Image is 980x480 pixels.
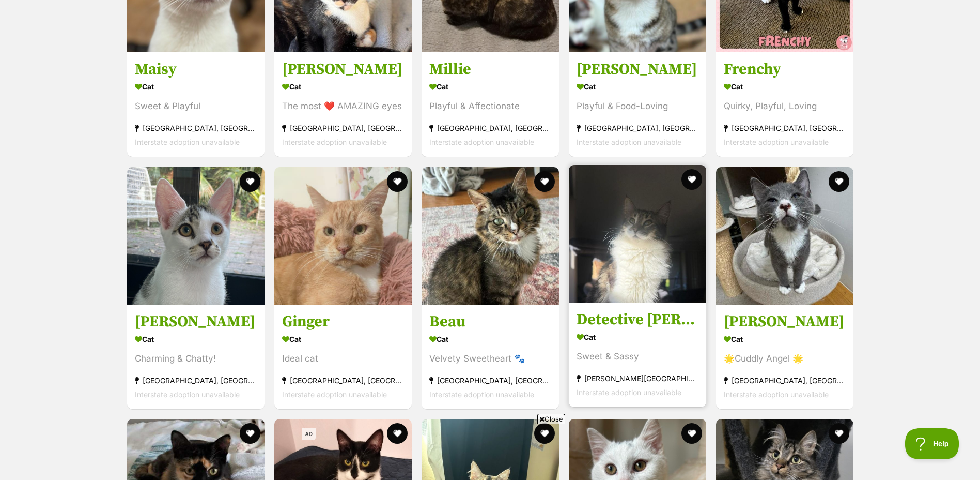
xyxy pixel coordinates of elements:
button: favourite [681,423,702,444]
img: Beau [422,167,559,305]
div: Ideal cat [282,352,404,366]
a: Frenchy Cat Quirky, Playful, Loving [GEOGRAPHIC_DATA], [GEOGRAPHIC_DATA] Interstate adoption unav... [716,52,853,157]
h3: Beau [429,312,551,332]
h3: Ginger [282,312,404,332]
button: favourite [829,423,849,444]
div: Cat [577,80,698,95]
button: favourite [240,171,260,192]
div: [GEOGRAPHIC_DATA], [GEOGRAPHIC_DATA] [282,122,404,136]
a: Detective [PERSON_NAME] Cat Sweet & Sassy [PERSON_NAME][GEOGRAPHIC_DATA], [GEOGRAPHIC_DATA] Inter... [569,302,706,407]
h3: [PERSON_NAME] [724,312,846,332]
a: Beau Cat Velvety Sweetheart 🐾 [GEOGRAPHIC_DATA], [GEOGRAPHIC_DATA] Interstate adoption unavailabl... [422,304,559,409]
span: Interstate adoption unavailable [282,138,387,147]
div: Cat [135,80,257,95]
a: [PERSON_NAME] Cat Charming & Chatty! [GEOGRAPHIC_DATA], [GEOGRAPHIC_DATA] Interstate adoption una... [127,304,265,409]
div: Sweet & Playful [135,100,257,114]
span: Interstate adoption unavailable [429,390,534,399]
div: Cat [282,332,404,347]
div: Quirky, Playful, Loving [724,100,846,114]
img: Detective Kevin [569,165,706,303]
a: [PERSON_NAME] Cat 🌟Cuddly Angel 🌟 [GEOGRAPHIC_DATA], [GEOGRAPHIC_DATA] Interstate adoption unavai... [716,304,853,409]
div: Cat [429,332,551,347]
iframe: Help Scout Beacon - Open [905,428,959,459]
div: Cat [429,80,551,95]
span: Interstate adoption unavailable [429,138,534,147]
div: [GEOGRAPHIC_DATA], [GEOGRAPHIC_DATA] [282,373,404,387]
img: Ginger [274,167,412,305]
h3: Detective [PERSON_NAME] [577,310,698,329]
div: [GEOGRAPHIC_DATA], [GEOGRAPHIC_DATA] [724,122,846,136]
div: Cat [577,329,698,344]
span: Interstate adoption unavailable [577,388,681,397]
div: Cat [282,80,404,95]
div: Sweet & Sassy [577,350,698,364]
div: Velvety Sweetheart 🐾 [429,352,551,366]
div: Cat [724,80,846,95]
button: favourite [681,169,702,190]
span: Interstate adoption unavailable [282,390,387,399]
span: Interstate adoption unavailable [724,390,829,399]
div: [GEOGRAPHIC_DATA], [GEOGRAPHIC_DATA] [135,122,257,136]
div: [GEOGRAPHIC_DATA], [GEOGRAPHIC_DATA] [577,122,698,136]
h3: Maisy [135,60,257,80]
a: [PERSON_NAME] Cat Playful & Food-Loving [GEOGRAPHIC_DATA], [GEOGRAPHIC_DATA] Interstate adoption ... [569,52,706,157]
div: [GEOGRAPHIC_DATA], [GEOGRAPHIC_DATA] [429,373,551,387]
a: Millie Cat Playful & Affectionate [GEOGRAPHIC_DATA], [GEOGRAPHIC_DATA] Interstate adoption unavai... [422,52,559,157]
span: Interstate adoption unavailable [135,390,240,399]
div: [GEOGRAPHIC_DATA], [GEOGRAPHIC_DATA] [429,122,551,136]
a: [PERSON_NAME] Cat The most ❤️ AMAZING eyes [GEOGRAPHIC_DATA], [GEOGRAPHIC_DATA] Interstate adopti... [274,52,412,157]
a: Maisy Cat Sweet & Playful [GEOGRAPHIC_DATA], [GEOGRAPHIC_DATA] Interstate adoption unavailable fa... [127,52,265,157]
div: Charming & Chatty! [135,352,257,366]
button: favourite [829,171,849,192]
div: The most ❤️ AMAZING eyes [282,100,404,114]
div: Cat [135,332,257,347]
a: Ginger Cat Ideal cat [GEOGRAPHIC_DATA], [GEOGRAPHIC_DATA] Interstate adoption unavailable favourite [274,304,412,409]
span: AD [302,428,316,440]
div: [PERSON_NAME][GEOGRAPHIC_DATA], [GEOGRAPHIC_DATA] [577,371,698,385]
span: Interstate adoption unavailable [724,138,829,147]
div: [GEOGRAPHIC_DATA], [GEOGRAPHIC_DATA] [135,373,257,387]
span: Close [537,414,565,424]
span: Interstate adoption unavailable [577,138,681,147]
div: Cat [724,332,846,347]
div: Playful & Affectionate [429,100,551,114]
h3: Millie [429,60,551,80]
button: favourite [240,423,260,444]
iframe: Advertisement [302,428,678,475]
img: Cora [716,167,853,305]
h3: [PERSON_NAME] [577,60,698,80]
h3: [PERSON_NAME] [282,60,404,80]
button: favourite [387,171,408,192]
div: 🌟Cuddly Angel 🌟 [724,352,846,366]
h3: Frenchy [724,60,846,80]
button: favourite [534,171,555,192]
span: Interstate adoption unavailable [135,138,240,147]
div: [GEOGRAPHIC_DATA], [GEOGRAPHIC_DATA] [724,373,846,387]
h3: [PERSON_NAME] [135,312,257,332]
img: Jurel [127,167,265,305]
div: Playful & Food-Loving [577,100,698,114]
